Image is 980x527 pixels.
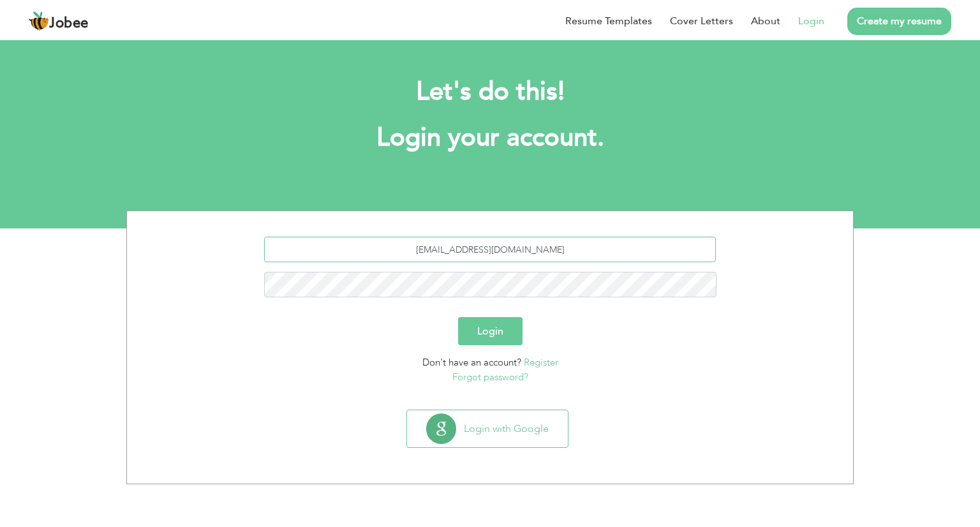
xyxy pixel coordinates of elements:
a: Register [524,356,558,369]
button: Login [458,317,523,345]
a: Create my resume [847,8,951,35]
span: Jobee [49,17,89,31]
h1: Login your account. [145,121,835,154]
a: Cover Letters [670,13,733,29]
a: Login [798,13,824,29]
a: Resume Templates [565,13,652,29]
h2: Let's do this! [145,75,835,108]
input: Email [264,237,716,262]
a: About [751,13,780,29]
button: Login with Google [407,410,568,447]
a: Forgot password? [452,371,528,383]
img: jobee.io [29,11,49,31]
a: Jobee [29,11,89,31]
span: Don't have an account? [422,356,521,369]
